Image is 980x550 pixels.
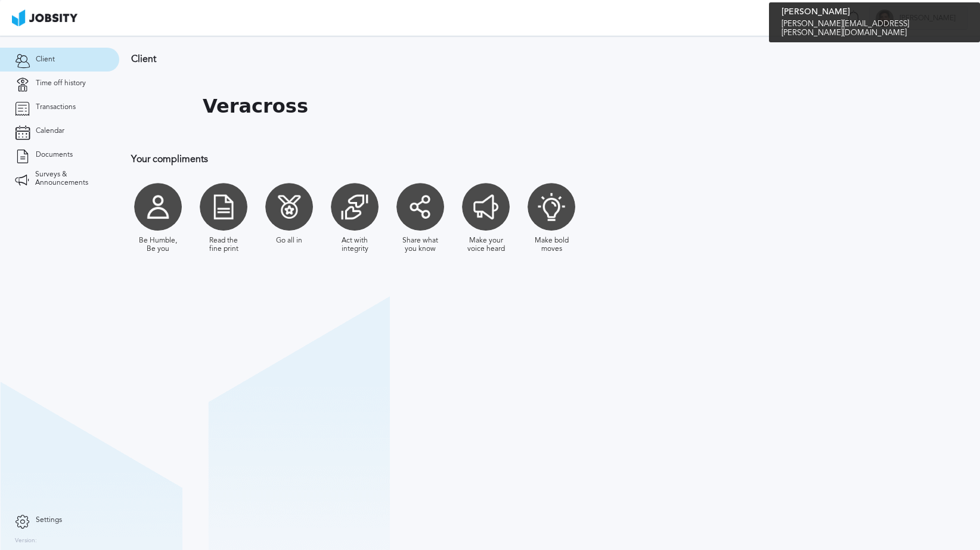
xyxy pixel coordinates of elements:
[203,237,244,253] div: Read the fine print
[36,79,86,88] span: Time off history
[334,237,376,253] div: Act with integrity
[465,237,507,253] div: Make your voice heard
[15,537,37,545] label: Version:
[36,516,62,524] span: Settings
[131,54,778,64] h3: Client
[12,10,77,26] img: ab4bad089aa723f57921c736e9817d99.png
[276,237,302,245] div: Go all in
[131,154,778,164] h3: Your compliments
[36,55,55,64] span: Client
[36,103,76,111] span: Transactions
[531,237,572,253] div: Make bold moves
[399,237,441,253] div: Share what you know
[36,127,64,135] span: Calendar
[137,237,179,253] div: Be Humble, Be you
[203,95,308,117] h1: Veracross
[869,6,968,30] button: R[PERSON_NAME]
[36,151,73,159] span: Documents
[35,170,104,187] span: Surveys & Announcements
[894,14,962,23] span: [PERSON_NAME]
[876,10,894,27] div: R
